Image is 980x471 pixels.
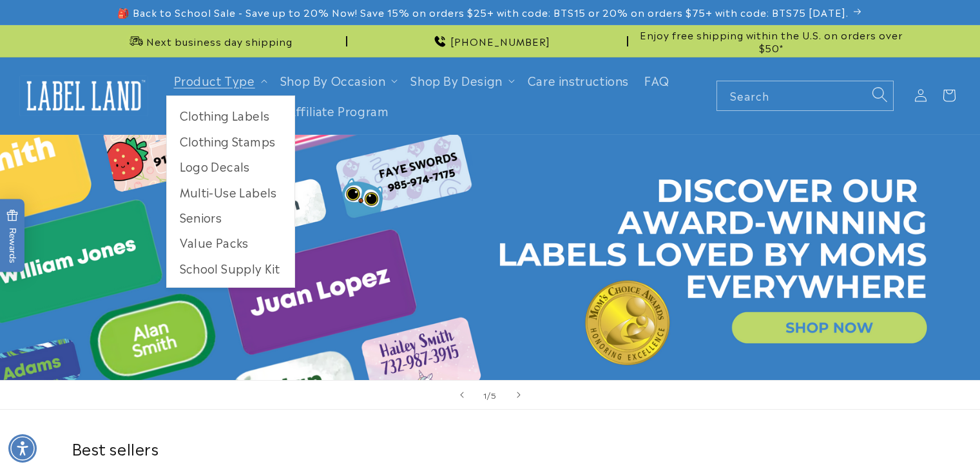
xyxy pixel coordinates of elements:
a: Value Packs [167,230,294,255]
div: Announcement [352,25,628,57]
summary: Shop By Occasion [273,65,403,95]
span: Shop By Occasion [280,73,386,88]
a: Product Type [174,72,255,88]
button: Previous slide [448,381,476,409]
a: School Supply Kit [167,256,294,281]
a: Multi-Use Labels [167,179,294,205]
summary: Shop By Design [403,65,519,95]
span: 🎒 Back to School Sale - Save up to 20% Now! Save 15% on orders $25+ with code: BTS15 or 20% on or... [117,6,849,19]
div: Announcement [633,25,909,57]
button: Search [865,81,894,109]
summary: Product Type [166,65,273,95]
span: Join Affiliate Program [260,103,389,118]
a: Logo Decals [167,154,294,179]
a: Label Land [15,71,153,121]
a: Care instructions [520,65,637,95]
div: Accessibility Menu [8,434,37,463]
span: Enjoy free shipping within the U.S. on orders over $50* [633,28,909,54]
a: FAQ [637,65,677,95]
span: Rewards [6,210,19,263]
h2: Best sellers [72,438,909,458]
div: Announcement [72,25,347,57]
span: Next business day shipping [146,35,293,48]
a: Seniors [167,205,294,230]
span: Care instructions [528,73,629,88]
a: Clothing Labels [167,103,294,128]
a: Join Affiliate Program [253,95,396,126]
span: [PHONE_NUMBER] [450,35,550,48]
a: Shop By Design [410,72,502,88]
a: Clothing Stamps [167,128,294,154]
button: Next slide [504,381,533,409]
span: / [487,388,491,401]
span: 5 [491,388,497,401]
img: Label Land [19,75,148,115]
span: 1 [483,388,487,401]
span: FAQ [644,73,669,88]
